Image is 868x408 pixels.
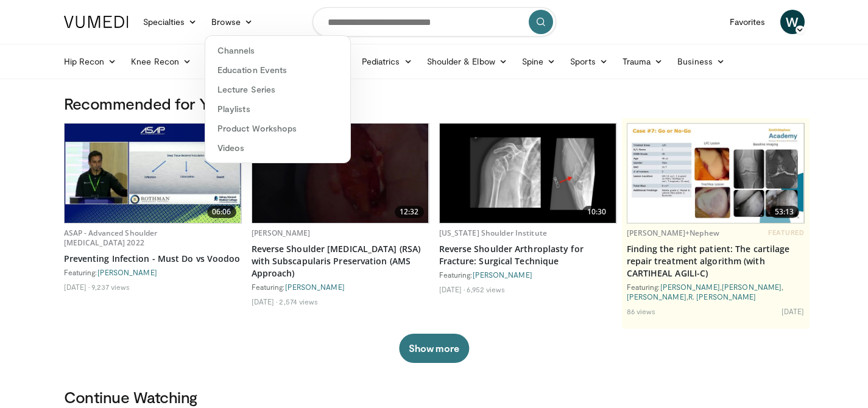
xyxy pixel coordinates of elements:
a: [PERSON_NAME] [252,228,311,238]
li: [DATE] [782,306,805,316]
a: Sports [563,49,615,74]
img: 14de8be9-0a1b-4abf-a68a-6c172c585c2e.620x360_q85_upscale.jpg [440,124,616,223]
a: Knee Recon [124,49,199,74]
span: 53:13 [770,206,799,218]
a: Playlists [205,99,350,119]
a: Spine [515,49,563,74]
li: 2,574 views [279,297,318,306]
button: Show more [399,334,469,363]
div: Featuring: [252,282,429,292]
a: Hip Recon [57,49,124,74]
a: [PERSON_NAME] [627,292,686,301]
a: 12:32 [252,124,429,223]
a: 06:06 [65,124,241,223]
a: [PERSON_NAME] [722,283,782,291]
a: Shoulder & Elbow [420,49,515,74]
h3: Recommended for You [64,94,805,113]
li: [DATE] [252,297,278,306]
a: Preventing Infection - Must Do vs Voodoo [64,253,242,265]
a: Business [670,49,732,74]
a: Channels [205,41,350,60]
li: [DATE] [64,282,90,292]
div: Browse [205,35,351,163]
img: 2894c166-06ea-43da-b75e-3312627dae3b.620x360_q85_upscale.jpg [627,124,804,223]
a: [PERSON_NAME]+Nephew [627,228,719,238]
span: 10:30 [582,206,612,218]
a: Reverse Shoulder Arthroplasty for Fracture: Surgical Technique [439,243,617,267]
a: Finding the right patient: The cartilage repair treatment algorithm (with CARTIHEAL AGILI-C) [627,243,805,280]
a: Reverse Shoulder [MEDICAL_DATA] (RSA) with Subscapularis Preservation (AMS Approach) [252,243,429,280]
span: 06:06 [207,206,236,218]
a: Favorites [722,10,773,34]
a: [PERSON_NAME] [473,270,532,279]
li: 6,952 views [467,284,505,294]
li: 9,237 views [91,282,130,292]
a: Lecture Series [205,80,350,99]
div: Featuring: [64,267,242,277]
div: Featuring: [439,270,617,280]
img: VuMedi Logo [64,16,129,28]
div: Featuring: , , , [627,282,805,301]
a: Specialties [136,10,205,34]
a: 53:13 [627,124,804,223]
span: 12:32 [395,206,424,218]
img: aae374fe-e30c-4d93-85d1-1c39c8cb175f.620x360_q85_upscale.jpg [65,124,241,223]
a: [PERSON_NAME] [660,283,720,291]
h3: Continue Watching [64,387,805,407]
a: [PERSON_NAME] [97,268,157,276]
a: Product Workshops [205,119,350,138]
li: 86 views [627,306,656,316]
a: [US_STATE] Shoulder Institute [439,228,547,238]
a: Trauma [615,49,671,74]
a: Browse [204,10,260,34]
input: Search topics, interventions [312,7,556,37]
a: Pediatrics [355,49,420,74]
a: ASAP - Advanced Shoulder [MEDICAL_DATA] 2022 [64,228,158,248]
a: R. [PERSON_NAME] [688,292,757,301]
a: Education Events [205,60,350,80]
li: [DATE] [439,284,465,294]
a: Foot & Ankle [199,49,276,74]
a: Videos [205,138,350,158]
a: W [780,10,805,34]
a: [PERSON_NAME] [285,283,345,291]
img: f5a43089-e37c-4409-89bd-d6d9eaa40135.620x360_q85_upscale.jpg [252,124,429,223]
a: 10:30 [440,124,616,223]
span: FEATURED [768,228,804,237]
